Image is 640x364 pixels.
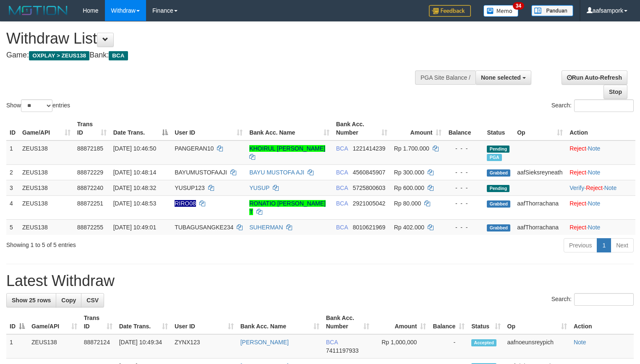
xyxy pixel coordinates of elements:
span: BCA [336,145,348,152]
td: · · [566,180,635,195]
span: [DATE] 10:46:50 [113,145,156,152]
a: RONATIO [PERSON_NAME] T [249,200,326,215]
th: Bank Acc. Name: activate to sort column ascending [246,117,333,140]
span: PANGERAN10 [175,145,214,152]
span: Marked by aafnoeunsreypich [487,154,502,161]
span: [DATE] 10:48:32 [113,185,156,191]
img: Feedback.jpg [429,5,471,17]
span: [DATE] 10:48:14 [113,169,156,176]
span: Copy 7411197933 to clipboard [326,347,359,354]
th: Bank Acc. Name: activate to sort column ascending [237,310,323,334]
td: · [566,219,635,235]
a: Note [588,169,601,176]
span: Pending [487,185,509,192]
td: 3 [6,180,19,195]
select: Showentries [21,99,52,112]
span: [DATE] 10:48:53 [113,200,156,207]
td: ZEUS138 [19,180,74,195]
span: Rp 600.000 [394,185,424,191]
td: · [566,195,635,219]
th: Bank Acc. Number: activate to sort column ascending [333,117,391,140]
span: BCA [109,51,128,60]
h4: Game: Bank: [6,51,418,60]
td: ZEUS138 [19,140,74,165]
span: 88872240 [77,185,103,191]
th: Op: activate to sort column ascending [514,117,566,140]
span: Grabbed [487,200,510,208]
a: BAYU MUSTOFA AJI [249,169,304,176]
span: BCA [336,169,348,176]
th: Game/API: activate to sort column ascending [19,117,74,140]
span: Show 25 rows [12,297,51,304]
th: ID [6,117,19,140]
span: Rp 300.000 [394,169,424,176]
span: Grabbed [487,224,510,231]
label: Search: [551,99,634,112]
span: 34 [513,2,524,10]
span: None selected [481,74,521,81]
a: Note [574,339,586,346]
img: panduan.png [531,5,573,16]
a: Run Auto-Refresh [562,70,627,85]
th: Game/API: activate to sort column ascending [28,310,81,334]
div: - - - [448,199,480,208]
td: aafThorrachana [514,195,566,219]
th: Action [566,117,635,140]
span: Copy [61,297,76,304]
div: - - - [448,223,480,231]
span: Copy 5725800603 to clipboard [353,185,385,191]
a: Verify [569,185,584,191]
a: 1 [597,238,611,252]
a: [PERSON_NAME] [240,339,289,346]
button: None selected [475,70,531,85]
div: - - - [448,168,480,177]
th: Status [483,117,514,140]
span: 88872229 [77,169,103,176]
a: Reject [569,224,586,231]
th: Balance: activate to sort column ascending [429,310,468,334]
a: Show 25 rows [6,293,56,307]
a: Note [588,145,601,152]
td: ZEUS138 [19,219,74,235]
span: BCA [336,200,348,207]
span: 88872185 [77,145,103,152]
a: SUHERMAN [249,224,283,231]
span: Copy 4560845907 to clipboard [353,169,385,176]
th: Action [570,310,634,334]
span: [DATE] 10:49:01 [113,224,156,231]
span: BCA [326,339,338,346]
td: ZYNX123 [171,334,237,359]
td: ZEUS138 [19,164,74,180]
td: · [566,164,635,180]
td: Rp 1,000,000 [373,334,429,359]
a: Note [604,185,617,191]
a: Reject [569,169,586,176]
a: Reject [569,200,586,207]
th: Amount: activate to sort column ascending [373,310,429,334]
a: Next [611,238,634,252]
th: ID: activate to sort column descending [6,310,28,334]
label: Show entries [6,99,70,112]
td: 5 [6,219,19,235]
span: TUBAGUSANGKE234 [175,224,233,231]
a: KHOIRUL [PERSON_NAME] [249,145,325,152]
td: ZEUS138 [19,195,74,219]
td: 1 [6,334,28,359]
span: Pending [487,146,509,153]
img: MOTION_logo.png [6,4,70,17]
span: Nama rekening ada tanda titik/strip, harap diedit [175,200,196,207]
span: YUSUP123 [175,185,205,191]
th: Trans ID: activate to sort column ascending [81,310,116,334]
span: 88872255 [77,224,103,231]
td: aafnoeunsreypich [504,334,570,359]
span: Rp 1.700.000 [394,145,429,152]
div: - - - [448,184,480,192]
span: Copy 1221414239 to clipboard [353,145,385,152]
span: BCA [336,224,348,231]
span: Rp 402.000 [394,224,424,231]
span: OXPLAY > ZEUS138 [29,51,89,60]
a: Reject [586,185,603,191]
a: Copy [56,293,81,307]
span: Grabbed [487,169,510,177]
td: 2 [6,164,19,180]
